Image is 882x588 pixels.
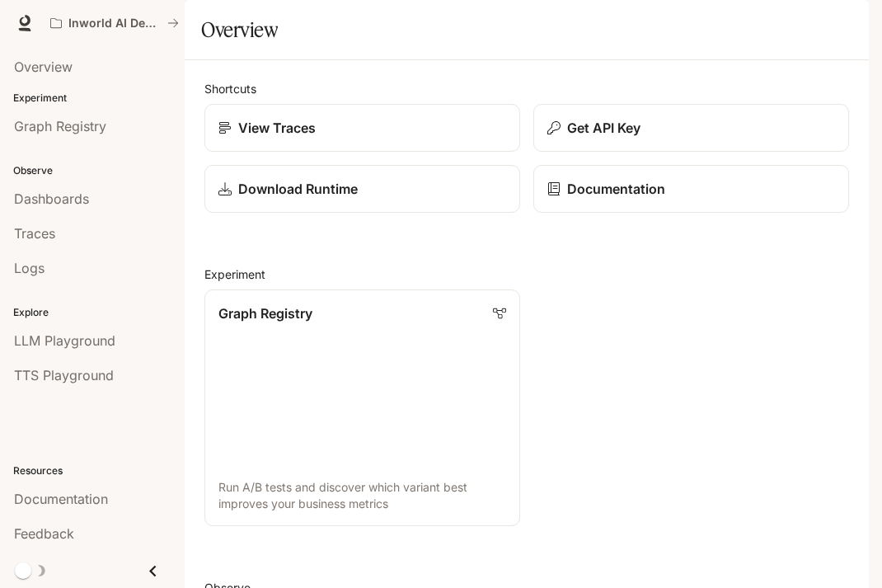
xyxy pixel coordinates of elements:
p: Download Runtime [238,179,358,199]
button: All workspaces [43,7,186,40]
h2: Shortcuts [204,80,849,97]
a: Download Runtime [204,165,520,213]
h2: Experiment [204,266,849,283]
p: Documentation [567,179,665,199]
p: Get API Key [567,118,640,138]
p: View Traces [238,118,316,138]
a: View Traces [204,104,520,152]
p: Run A/B tests and discover which variant best improves your business metrics [218,479,506,512]
p: Graph Registry [218,303,312,323]
h1: Overview [201,13,278,46]
p: Inworld AI Demos [68,16,161,31]
a: Documentation [533,165,849,213]
a: Graph RegistryRun A/B tests and discover which variant best improves your business metrics [204,289,520,526]
button: Get API Key [533,104,849,152]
